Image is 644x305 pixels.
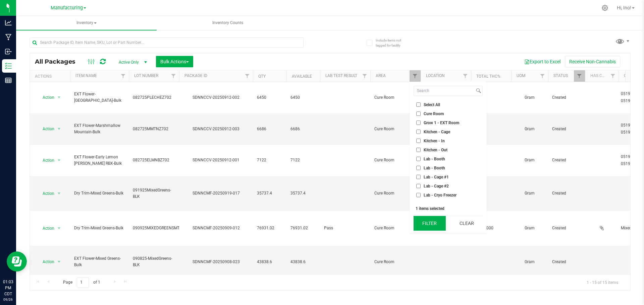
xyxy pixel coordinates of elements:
inline-svg: Inbound [5,48,12,55]
span: 082725MMTNZ702 [133,126,175,132]
inline-svg: Reports [5,77,12,84]
a: Lot Number [134,73,158,78]
span: Action [37,224,55,233]
p: 09/26 [3,297,13,302]
iframe: Resource center [7,251,27,272]
div: SDNNCCV-20250912-002 [178,94,254,101]
span: Cure Room [374,225,417,231]
span: Action [37,156,55,165]
a: Filter [410,70,421,82]
input: Lab - Cage #1 [416,175,421,179]
span: Lab - Cryo Freezer [424,193,457,197]
div: 1 items selected [416,206,481,211]
input: Lab - Cage #2 [416,184,421,188]
span: Gram [515,94,544,101]
span: Created [552,259,581,265]
a: Area [376,73,386,78]
input: Kitchen - Out [416,148,421,152]
a: Inventory [16,16,157,30]
input: Select All [416,102,421,107]
span: Created [552,190,581,197]
span: select [55,93,63,102]
span: Include items not tagged for facility [376,38,409,48]
span: 6686 [257,126,282,132]
a: Filter [118,70,129,82]
span: Created [552,94,581,101]
span: Gram [515,225,544,231]
span: 6686 [290,126,316,132]
inline-svg: Manufacturing [5,34,12,41]
span: Created [552,126,581,132]
div: SDNNCMF-20250908-023 [178,259,254,265]
span: 091925MixedGreens-BLK [133,187,175,200]
a: Filter [460,70,471,82]
a: Qty [258,74,266,79]
th: Has COA [585,70,619,82]
a: Filter [242,70,253,82]
span: Created [552,225,581,231]
span: 43838.6 [290,259,316,265]
span: Lab - Booth [424,157,445,161]
a: Filter [537,70,548,82]
span: Select All [424,103,440,107]
span: Dry Trim-Mixed Greens-Bulk [74,225,125,231]
span: Action [37,124,55,134]
span: select [55,156,63,165]
button: Bulk Actions [156,56,193,67]
input: 1 [77,277,89,288]
span: Manufacturing [51,5,83,11]
input: Kitchen - Cage [416,130,421,134]
div: Actions [35,74,67,79]
input: Search [414,86,475,96]
span: 082725ELMNBZ702 [133,157,175,163]
span: Action [37,189,55,198]
input: Lab - Booth [416,157,421,161]
button: Export to Excel [520,56,565,67]
span: select [55,224,63,233]
span: Pass [324,225,366,231]
span: select [55,189,63,198]
div: SDNNCMF-20250909-012 [178,225,254,231]
span: Lab - Cage #2 [424,184,449,188]
a: Status [553,73,568,78]
a: Filter [607,70,619,82]
a: UOM [517,73,525,78]
span: 76931.02 [257,225,282,231]
span: Grow 1 - EXT Room [424,121,459,125]
button: Clear [450,216,483,231]
span: Cure Room [374,190,417,197]
a: Item Name [75,73,97,78]
span: EXT Flower-Marshmallow Mountain-Bulk [74,123,125,135]
span: Cure Room [374,157,417,163]
span: Lab - Cage #1 [424,175,449,179]
span: Kitchen - Cage [424,130,450,134]
span: 6450 [290,94,316,101]
span: Inventory Counts [203,20,252,26]
a: Location [426,73,445,78]
span: Kitchen - In [424,139,445,143]
a: Filter [359,70,370,82]
input: Grow 1 - EXT Room [416,121,421,125]
span: EXT Flower-Early Lemon [PERSON_NAME] RBX-Bulk [74,154,125,167]
span: Dry Trim-Mixed Greens-Bulk [74,190,125,197]
span: Action [37,93,55,102]
p: 01:03 PM CDT [3,279,13,297]
input: Cure Room [416,111,421,116]
span: Cure Room [374,94,417,101]
inline-svg: Inventory [5,63,12,69]
div: SDNNCMF-20250919-017 [178,190,254,197]
span: 6450 [257,94,282,101]
span: Cure Room [374,126,417,132]
span: Cure Room [424,112,444,116]
span: 76931.02 [290,225,316,231]
span: 090925MIXEDGREENSMTR [133,225,182,231]
a: Filter [168,70,179,82]
span: Gram [515,126,544,132]
span: Created [552,157,581,163]
span: 7122 [257,157,282,163]
span: Kitchen - Out [424,148,447,152]
div: SDNNCCV-20250912-003 [178,126,254,132]
span: EXT Flower-Mixed Greens-Bulk [74,255,125,268]
span: Gram [515,259,544,265]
